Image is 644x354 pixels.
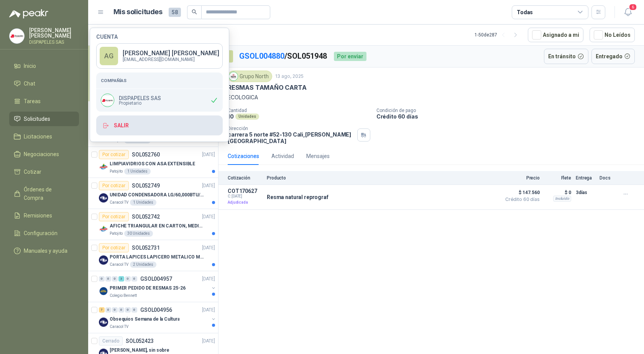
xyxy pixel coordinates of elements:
h4: Cuenta [96,34,223,40]
p: GSOL004956 [140,307,172,313]
span: Tareas [24,97,41,105]
span: Solicitudes [24,115,50,123]
a: Negociaciones [9,147,79,161]
div: Por enviar [334,52,366,61]
p: UNIDAD CONDENSADORA LG/60,000BTU/220V/R410A: I [110,191,205,199]
p: [PERSON_NAME], sin sobre [110,347,169,354]
div: 0 [125,276,131,282]
p: Dirección [228,126,354,131]
a: AG[PERSON_NAME] [PERSON_NAME][EMAIL_ADDRESS][DOMAIN_NAME] [96,43,223,69]
button: Asignado a mi [528,28,583,42]
p: Flete [544,175,571,181]
span: $ 147.560 [501,188,540,197]
div: Por cotizar [99,181,129,190]
button: Salir [96,115,223,135]
p: Entrega [576,175,595,181]
span: Configuración [24,229,58,237]
span: Remisiones [24,211,52,220]
p: [DATE] [202,306,215,314]
p: Obsequios Semana de la Cultura [110,316,179,323]
p: Producto [267,175,497,181]
img: Company Logo [99,224,108,234]
div: Company LogoDISPAPELES SASPropietario [96,89,223,112]
p: Caracol TV [110,199,128,206]
p: Condición de pago [376,108,641,113]
a: Cotizar [9,165,79,179]
p: DISPAPELES SAS [119,95,161,101]
span: C: [DATE] [228,194,262,199]
div: Unidades [235,114,259,120]
p: [DATE] [202,244,215,252]
p: Cotización [228,175,262,181]
h5: Compañías [101,77,218,84]
p: Caracol TV [110,324,128,330]
p: Colegio Bennett [110,293,137,299]
p: [EMAIL_ADDRESS][DOMAIN_NAME] [123,57,219,62]
img: Company Logo [10,29,24,43]
p: [DATE] [202,338,215,345]
div: Cotizaciones [228,152,259,160]
h1: Mis solicitudes [113,7,163,18]
div: 0 [125,307,131,313]
div: Por cotizar [99,212,129,221]
span: Crédito 60 días [501,197,540,202]
p: [DATE] [202,213,215,221]
p: Cantidad [228,108,370,113]
img: Company Logo [99,318,108,327]
div: Incluido [553,196,571,202]
span: Licitaciones [24,132,52,141]
img: Company Logo [99,255,108,265]
p: carrera 5 norte #52-130 Cali , [PERSON_NAME][GEOGRAPHIC_DATA] [228,131,354,144]
a: Órdenes de Compra [9,182,79,205]
button: En tránsito [544,49,588,64]
a: Tareas [9,94,79,109]
p: $ 0 [544,188,571,197]
div: 1 Unidades [130,199,156,206]
p: COT170627 [228,188,262,194]
a: Inicio [9,59,79,73]
button: No Leídos [590,28,635,42]
p: SOL052731 [132,245,160,250]
p: DISPAPELES SAS [29,40,79,44]
div: Todas [517,8,533,16]
p: [PERSON_NAME] [PERSON_NAME] [123,50,219,56]
span: search [192,9,197,15]
p: RESMAS TAMAÑO CARTA [228,84,307,92]
p: Docs [600,175,615,181]
div: 0 [99,276,105,282]
div: AG [100,47,118,65]
span: Inicio [24,62,36,70]
a: GSOL004880 [239,51,284,61]
p: ECOLOGICA [228,93,635,102]
a: Por cotizarSOL052731[DATE] Company LogoPORTA LAPICES LAPICERO METALICO MALLA. IGUALES A LOS DEL L... [88,240,218,271]
div: 30 Unidades [124,231,153,237]
p: Caracol TV [110,262,128,268]
span: Manuales y ayuda [24,247,67,255]
p: Resma natural reprograf [267,194,329,200]
div: Mensajes [306,152,330,160]
p: 13 ago, 2025 [275,73,304,80]
div: 0 [112,307,118,313]
span: Chat [24,79,35,88]
div: 0 [131,307,137,313]
div: 7 [99,307,105,313]
div: Actividad [271,152,294,160]
p: SOL052760 [132,152,160,157]
span: Órdenes de Compra [24,185,72,202]
p: Crédito 60 días [376,113,641,120]
a: Manuales y ayuda [9,244,79,258]
img: Company Logo [101,94,114,107]
p: / SOL051948 [239,50,328,62]
a: Por cotizarSOL052749[DATE] Company LogoUNIDAD CONDENSADORA LG/60,000BTU/220V/R410A: ICaracol TV1 ... [88,178,218,209]
div: 0 [112,276,118,282]
p: Patojito [110,231,123,237]
img: Company Logo [99,286,108,296]
span: Propietario [119,101,161,105]
p: [DATE] [202,182,215,189]
a: Solicitudes [9,112,79,126]
p: [DATE] [202,151,215,158]
p: LIMPIAVIDRIOS CON ASA EXTENSIBLE [110,160,195,168]
a: Por cotizarSOL052742[DATE] Company LogoAFICHE TRIANGULAR EN CARTON, MEDIDAS 30 CM X 45 CMPatojito... [88,209,218,240]
img: Company Logo [99,162,108,171]
div: Cerrado [99,336,123,346]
